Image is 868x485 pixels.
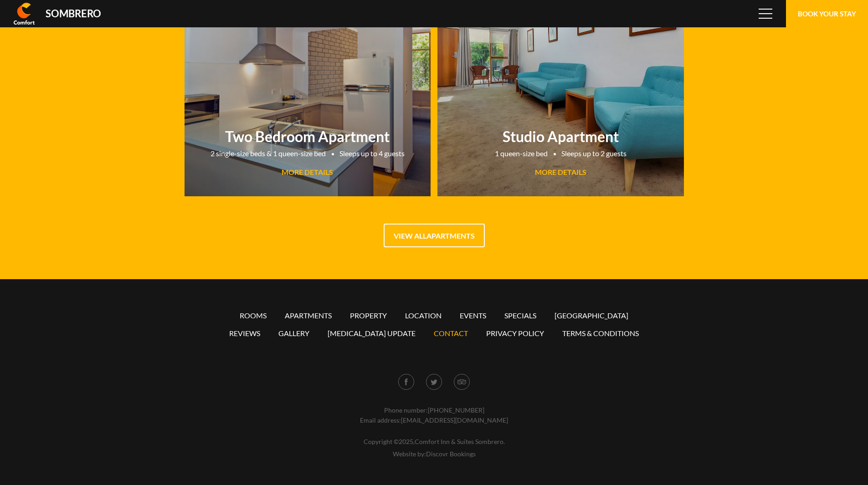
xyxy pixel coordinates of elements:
[555,311,628,320] a: [GEOGRAPHIC_DATA]
[229,329,260,337] a: Reviews
[328,329,416,337] a: [MEDICAL_DATA] Update
[165,438,703,445] small: Copyright © 2025 ,
[165,406,703,414] p: Phone number:
[350,311,387,320] a: Property
[405,311,442,320] a: Location
[339,148,405,159] li: Sleeps up to 4 guests
[504,311,536,320] a: Specials
[189,128,426,145] h2: Two Bedroom Apartment
[278,329,309,337] a: Gallery
[384,224,485,247] a: View allApartments
[282,168,333,176] span: MORE DETAILS
[211,148,326,159] li: 2 single-size beds & 1 queen-size bed
[426,450,476,458] a: Discovr Bookings
[415,438,505,445] a: Comfort Inn & Suites Sombrero.
[460,311,486,320] a: Events
[285,311,332,320] a: Apartments
[46,9,101,19] div: Sombrero
[428,406,484,414] a: [PHONE_NUMBER]
[561,148,627,159] li: Sleeps up to 2 guests
[442,128,679,145] h2: Studio Apartment
[486,329,544,337] a: Privacy policy
[495,148,548,159] li: 1 queen-size bed
[562,329,639,337] a: Terms & conditions
[165,416,703,424] p: Email address:
[165,450,703,458] small: Website by:
[535,168,586,176] span: MORE DETAILS
[434,329,468,337] a: Contact
[759,9,772,19] span: Menu
[14,3,35,25] img: Comfort Inn & Suites Sombrero
[401,416,508,424] a: [EMAIL_ADDRESS][DOMAIN_NAME]
[240,311,267,320] a: Rooms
